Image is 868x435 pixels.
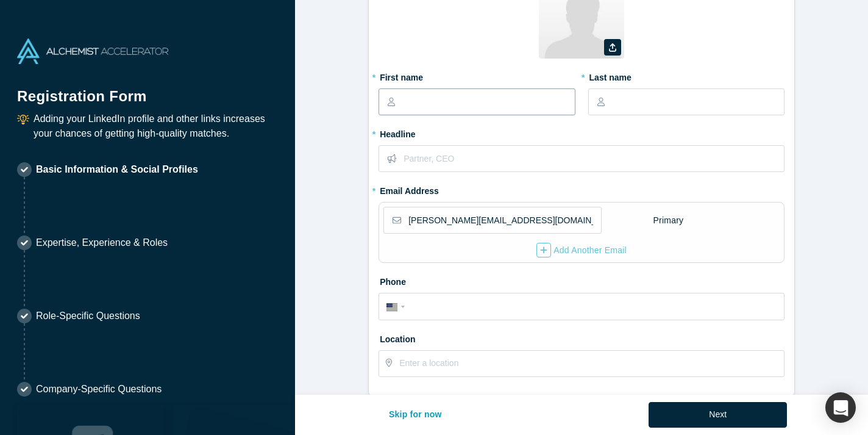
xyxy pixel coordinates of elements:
p: Expertise, Experience & Roles [36,235,168,250]
button: Skip for now [376,402,455,428]
h1: Registration Form [17,73,278,107]
p: Basic Information & Social Profiles [36,162,198,177]
div: Add Another Email [536,243,627,257]
p: Role-Specific Questions [36,309,140,323]
label: Email Address [379,181,439,198]
input: Enter a location [399,351,783,376]
p: Company-Specific Questions [36,382,162,397]
input: Partner, CEO [404,146,783,171]
label: Last name [588,67,784,84]
p: Adding your LinkedIn profile and other links increases your chances of getting high-quality matches. [34,112,278,141]
img: Alchemist Accelerator Logo [17,38,168,64]
label: Headline [379,124,784,141]
div: Primary [653,210,685,231]
label: Phone [379,271,784,289]
label: Location [379,329,784,346]
button: Next [649,402,787,428]
label: First name [379,67,575,84]
button: Add Another Email [536,242,627,258]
